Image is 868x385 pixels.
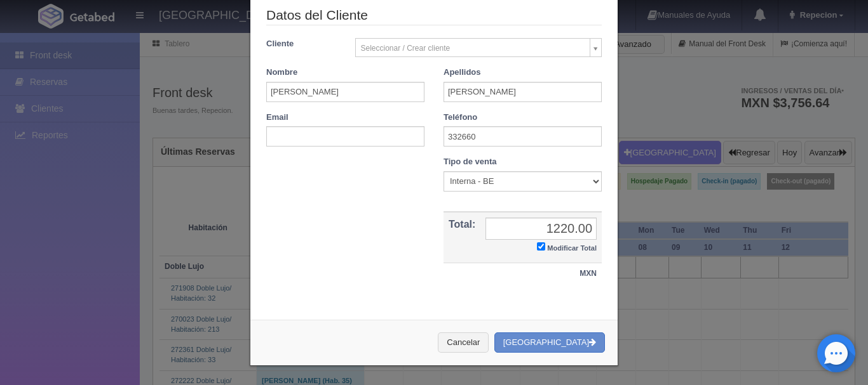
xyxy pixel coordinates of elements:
small: Modificar Total [547,244,597,252]
label: Cliente [257,38,346,50]
label: Tipo de venta [444,156,497,168]
label: Teléfono [444,112,477,124]
strong: MXN [580,269,597,278]
label: Apellidos [444,67,481,79]
button: Cancelar [438,332,489,353]
span: Seleccionar / Crear cliente [361,39,585,58]
input: Modificar Total [537,242,545,251]
label: Nombre [266,67,297,79]
button: [GEOGRAPHIC_DATA] [494,332,605,353]
label: Email [266,112,288,124]
th: Total: [444,212,480,263]
legend: Datos del Cliente [266,6,602,25]
a: Seleccionar / Crear cliente [355,38,602,57]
